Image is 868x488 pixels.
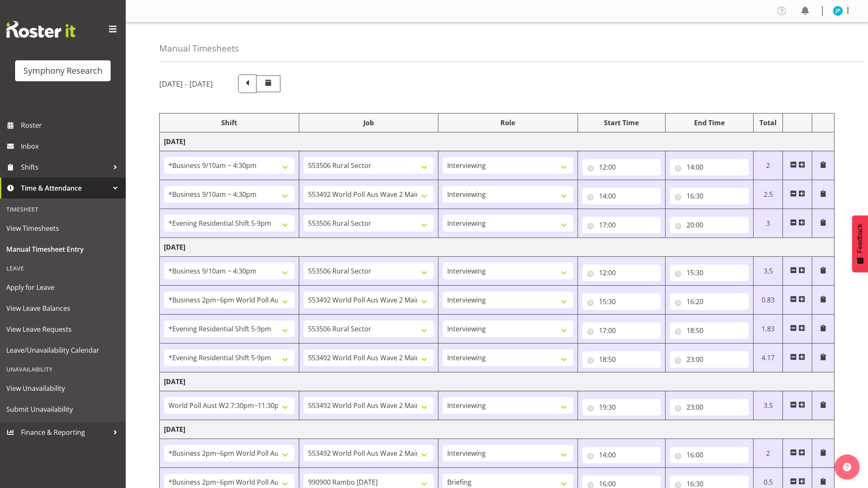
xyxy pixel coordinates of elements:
[6,222,119,235] span: View Timesheets
[670,159,749,176] input: Click to select...
[6,281,119,294] span: Apply for Leave
[2,319,124,340] a: View Leave Requests
[6,344,119,356] span: Leave/Unavailability Calendar
[21,119,122,132] span: Roster
[2,277,124,298] a: Apply for Leave
[754,343,783,372] td: 4.17
[754,257,783,286] td: 3.5
[303,118,434,128] div: Job
[160,238,834,257] td: [DATE]
[159,44,239,53] h4: Manual Timesheets
[164,118,295,128] div: Shift
[160,372,834,391] td: [DATE]
[754,439,783,468] td: 2
[582,399,661,416] input: Click to select...
[6,302,119,315] span: View Leave Balances
[754,209,783,238] td: 3
[843,463,851,471] img: help-xxl-2.png
[160,132,834,151] td: [DATE]
[670,188,749,204] input: Click to select...
[754,315,783,343] td: 1.83
[6,323,119,336] span: View Leave Requests
[582,322,661,339] input: Click to select...
[2,378,124,399] a: View Unavailability
[582,188,661,204] input: Click to select...
[582,351,661,368] input: Click to select...
[6,21,75,38] img: Rosterit website logo
[159,79,213,88] h5: [DATE] - [DATE]
[2,239,124,260] a: Manual Timesheet Entry
[6,243,119,256] span: Manual Timesheet Entry
[582,217,661,233] input: Click to select...
[754,391,783,420] td: 3.5
[2,201,124,218] div: Timesheet
[582,264,661,281] input: Click to select...
[2,260,124,277] div: Leave
[754,151,783,180] td: 2
[670,118,749,128] div: End Time
[21,426,109,439] span: Finance & Reporting
[582,159,661,176] input: Click to select...
[670,399,749,416] input: Click to select...
[2,340,124,361] a: Leave/Unavailability Calendar
[2,218,124,239] a: View Timesheets
[2,361,124,378] div: Unavailability
[833,6,843,16] img: jake-pringle11873.jpg
[582,293,661,310] input: Click to select...
[160,420,834,439] td: [DATE]
[852,215,868,272] button: Feedback - Show survey
[670,264,749,281] input: Click to select...
[670,351,749,368] input: Click to select...
[21,182,109,194] span: Time & Attendance
[23,65,102,77] div: Symphony Research
[21,161,109,173] span: Shifts
[443,118,573,128] div: Role
[754,286,783,315] td: 0.83
[754,180,783,209] td: 2.5
[6,403,119,416] span: Submit Unavailability
[21,140,122,152] span: Inbox
[856,224,864,253] span: Feedback
[670,322,749,339] input: Click to select...
[6,382,119,395] span: View Unavailability
[670,293,749,310] input: Click to select...
[758,118,778,128] div: Total
[670,217,749,233] input: Click to select...
[2,298,124,319] a: View Leave Balances
[582,447,661,463] input: Click to select...
[2,399,124,420] a: Submit Unavailability
[582,118,661,128] div: Start Time
[670,447,749,463] input: Click to select...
